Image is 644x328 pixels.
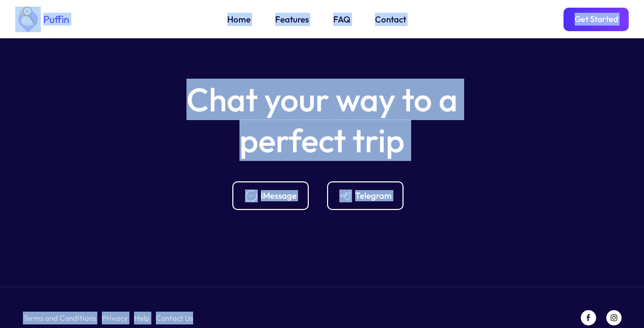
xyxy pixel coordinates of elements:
[15,7,69,32] a: home
[261,190,297,201] div: iMessage
[169,79,475,161] h5: Chat your way to a perfect trip
[227,13,251,26] a: Home
[232,181,317,210] a: iMessage
[23,312,96,324] a: Terms and Conditions
[333,13,351,26] a: FAQ
[156,312,193,324] a: Contact Us
[102,312,128,324] a: Privacy
[275,13,309,26] a: Features
[134,312,150,324] a: Help
[41,14,69,25] div: Puffin
[355,190,392,201] div: Telegram
[327,181,412,210] a: Telegram
[563,8,629,31] a: Get Started
[375,13,406,26] a: Contact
